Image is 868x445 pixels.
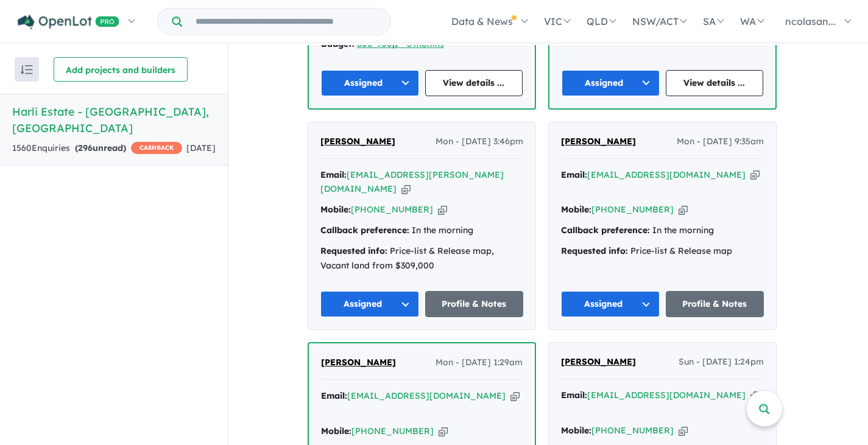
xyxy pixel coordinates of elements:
[320,136,395,147] span: [PERSON_NAME]
[561,425,591,436] strong: Mobile:
[436,135,523,149] span: Mon - [DATE] 3:46pm
[425,70,523,96] a: View details ...
[561,136,636,147] span: [PERSON_NAME]
[131,142,182,154] span: CASHBACK
[679,355,764,370] span: Sun - [DATE] 1:24pm
[561,245,628,256] strong: Requested info:
[320,223,523,238] div: In the morning
[561,223,764,238] div: In the morning
[561,135,636,149] a: [PERSON_NAME]
[320,169,347,180] strong: Email:
[561,244,764,259] div: Price-list & Release map
[591,425,674,436] a: [PHONE_NUMBER]
[562,70,660,96] button: Assigned
[438,203,447,216] button: Copy
[666,291,764,317] a: Profile & Notes
[21,65,33,74] img: sort.svg
[320,244,523,273] div: Price-list & Release map, Vacant land from $309,000
[320,245,387,256] strong: Requested info:
[320,204,351,215] strong: Mobile:
[320,225,409,236] strong: Callback preference:
[347,390,506,401] a: [EMAIL_ADDRESS][DOMAIN_NAME]
[18,15,119,30] img: Openlot PRO Logo White
[561,291,660,317] button: Assigned
[186,142,216,153] span: [DATE]
[320,135,395,149] a: [PERSON_NAME]
[321,390,347,401] strong: Email:
[561,204,591,215] strong: Mobile:
[666,70,764,96] a: View details ...
[677,135,764,149] span: Mon - [DATE] 9:35am
[561,169,587,180] strong: Email:
[351,204,433,215] a: [PHONE_NUMBER]
[561,356,636,367] span: [PERSON_NAME]
[679,203,688,216] button: Copy
[401,183,411,195] button: Copy
[12,103,216,136] h5: Harli Estate - [GEOGRAPHIC_DATA] , [GEOGRAPHIC_DATA]
[425,291,524,317] a: Profile & Notes
[439,425,448,438] button: Copy
[785,15,836,27] span: ncolasan...
[561,355,636,370] a: [PERSON_NAME]
[679,424,688,437] button: Copy
[587,390,746,401] a: [EMAIL_ADDRESS][DOMAIN_NAME]
[561,225,650,236] strong: Callback preference:
[321,70,419,96] button: Assigned
[320,169,504,195] a: [EMAIL_ADDRESS][PERSON_NAME][DOMAIN_NAME]
[591,204,674,215] a: [PHONE_NUMBER]
[321,357,396,368] span: [PERSON_NAME]
[510,390,520,402] button: Copy
[185,9,388,35] input: Try estate name, suburb, builder or developer
[321,356,396,370] a: [PERSON_NAME]
[351,426,434,436] a: [PHONE_NUMBER]
[321,426,351,436] strong: Mobile:
[78,142,93,153] span: 296
[54,57,188,82] button: Add projects and builders
[12,141,182,156] div: 1560 Enquir ies
[436,356,523,370] span: Mon - [DATE] 1:29am
[561,390,587,401] strong: Email:
[587,169,746,180] a: [EMAIL_ADDRESS][DOMAIN_NAME]
[750,389,760,402] button: Copy
[750,169,760,181] button: Copy
[75,142,126,153] strong: ( unread)
[320,291,419,317] button: Assigned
